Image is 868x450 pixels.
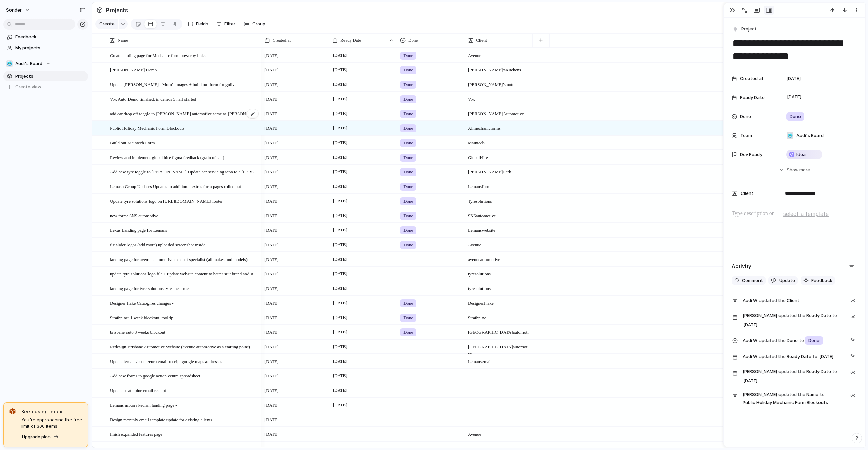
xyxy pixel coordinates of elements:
span: update tyre solutions logo file + update website content to better suit brand and store locations [110,270,259,278]
span: Global Hire [465,150,532,161]
span: updated the [759,353,786,360]
span: [DATE] [264,402,279,409]
h2: Activity [732,263,751,270]
span: [DATE] [264,198,279,205]
span: Add new tyre toggle to [PERSON_NAME] Update car servicing icon to a [PERSON_NAME] Make trye ‘’tyr... [110,168,259,176]
span: more [799,167,810,173]
span: Show [787,167,799,173]
span: [DATE] [264,140,279,146]
span: to [820,391,825,398]
span: [DATE] [264,96,279,103]
span: sonder [6,7,22,14]
button: Create view [3,82,88,92]
span: 5d [850,295,857,304]
a: Projects [3,71,88,81]
span: Done [740,113,751,120]
span: Ready Date [743,351,846,362]
span: Fields [196,21,208,27]
span: Comment [742,277,763,284]
span: Project [741,26,757,33]
span: Created at [273,37,291,44]
span: Audi's Board [15,60,42,67]
span: 6d [850,335,857,343]
span: [DATE] [331,328,349,336]
span: [DATE] [331,241,349,249]
span: [DATE] [264,67,279,74]
span: [DATE] [264,358,279,365]
span: [DATE] [264,242,279,248]
span: [PERSON_NAME] Park [465,165,532,176]
span: Client [476,37,487,44]
span: 5d [850,312,857,320]
span: [PERSON_NAME] [743,368,777,375]
span: [DATE] [264,373,279,380]
button: sonder [3,5,34,16]
span: Done [403,300,413,307]
span: Designer Flake [465,296,532,307]
button: 🥶Audi's Board [3,59,88,69]
span: updated the [759,337,786,344]
span: Avenue [465,48,532,59]
span: Done [403,81,413,88]
span: Lexus Landing page for Lemans [110,226,167,234]
span: Public Holiday Mechanic Form Blockouts [110,124,184,132]
span: avenue automotive [465,252,532,263]
span: [PERSON_NAME] [743,312,777,319]
span: [DATE] [331,168,349,176]
span: Design monthly email template update for existing clients [110,415,212,423]
span: Lemans form [465,180,532,190]
span: [PERSON_NAME] Automotive [465,107,532,117]
span: [DATE] [331,153,349,161]
span: Ready Date [743,312,846,330]
span: [DATE] [264,314,279,321]
span: [DATE] [331,139,349,147]
span: Strathpine [465,311,532,321]
span: [DATE] [264,285,279,292]
span: All mechanic forms [465,121,532,132]
button: select a template [782,209,830,219]
span: [DATE] [331,372,349,380]
span: Done [743,335,846,345]
span: My projects [15,45,86,52]
span: Team [740,132,752,139]
span: [PERSON_NAME] [743,391,777,398]
button: Comment [732,276,766,285]
span: to [832,312,837,319]
span: Done [403,154,413,161]
span: [DATE] [264,52,279,59]
span: [DATE] [264,431,279,438]
span: [DATE] [264,81,279,88]
span: Dev Ready [740,151,762,158]
span: Done [403,242,413,248]
span: Client [743,295,846,305]
span: 6d [850,368,857,376]
span: [DATE] [331,182,349,190]
span: Update [PERSON_NAME]'s Moto's images + build out form for golive [110,80,236,88]
span: [DATE] [331,255,349,263]
span: new form: SNS automotive [110,211,158,219]
button: Filter [214,19,238,29]
button: Group [241,19,269,29]
span: Done [403,329,413,336]
span: Client [741,190,753,197]
span: select a template [783,210,829,218]
span: add car drop off toggle to [PERSON_NAME] automotive same as [PERSON_NAME] stay overnight for cale... [110,109,259,117]
span: [GEOGRAPHIC_DATA] automotive [465,340,532,357]
span: SNS automotive [465,209,532,219]
span: [DATE] [331,95,349,103]
span: Done [403,110,413,117]
span: [DATE] [264,154,279,161]
span: Update lemans/bosch/euro email receipt google maps addresses [110,357,222,365]
span: 6d [850,391,857,399]
span: Audi's Board [796,132,824,139]
span: fix slider logos (add more) uploaded screenshot inside [110,241,205,248]
span: Create [99,21,115,27]
span: Projects [104,4,130,16]
span: [DATE] [331,80,349,88]
span: [DATE] [331,343,349,351]
span: Avenue [465,238,532,248]
span: [DATE] [264,416,279,423]
span: [DATE] [264,110,279,117]
span: [DATE] [264,183,279,190]
span: [DATE] [331,51,349,59]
